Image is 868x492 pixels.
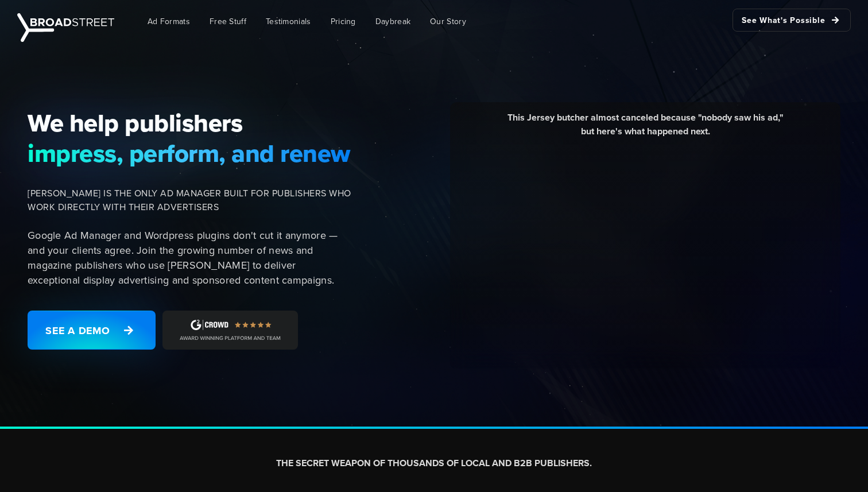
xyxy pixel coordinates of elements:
a: Daybreak [367,9,419,34]
a: See a Demo [28,311,156,350]
a: Pricing [322,9,365,34]
p: Google Ad Manager and Wordpress plugins don't cut it anymore — and your clients agree. Join the g... [28,228,351,288]
nav: Main [121,3,851,40]
a: Testimonials [257,9,320,34]
img: Broadstreet | The Ad Manager for Small Publishers [17,13,114,42]
span: Our Story [430,16,466,28]
span: Free Stuff [210,16,246,28]
h2: THE SECRET WEAPON OF THOUSANDS OF LOCAL AND B2B PUBLISHERS. [114,458,754,470]
span: Daybreak [375,16,410,28]
a: Free Stuff [201,9,255,34]
div: This Jersey butcher almost canceled because "nobody saw his ad," but here's what happened next. [459,111,832,147]
span: [PERSON_NAME] IS THE ONLY AD MANAGER BUILT FOR PUBLISHERS WHO WORK DIRECTLY WITH THEIR ADVERTISERS [28,187,351,214]
span: Pricing [331,16,356,28]
a: See What's Possible [733,9,851,32]
a: Our Story [421,9,475,34]
a: Ad Formats [139,9,199,34]
span: Testimonials [266,16,311,28]
span: impress, perform, and renew [28,138,351,168]
iframe: YouTube video player [459,147,832,357]
span: Ad Formats [148,16,190,28]
span: We help publishers [28,108,351,138]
